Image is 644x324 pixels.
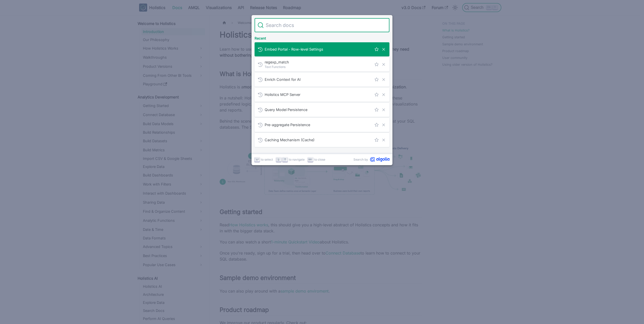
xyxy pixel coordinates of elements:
[265,47,372,52] span: Embed Portal - Row-level Settings
[374,92,379,97] button: Save this search
[255,73,389,87] a: Enrich Context for AI
[277,158,280,161] svg: Arrow down
[381,107,386,113] button: Remove this search from history
[265,122,372,127] span: Pre-aggregate Persistence
[381,137,386,143] button: Remove this search from history
[374,77,379,82] button: Save this search
[255,103,389,117] a: Query Model Persistence
[353,157,389,162] a: Search byAlgolia
[308,158,312,161] svg: Escape key
[374,137,379,143] button: Save this search
[283,158,287,161] svg: Arrow up
[374,107,379,113] button: Save this search
[265,107,372,112] span: Query Model Persistence
[353,157,368,162] span: Search by
[381,77,386,82] button: Remove this search from history
[255,88,389,102] a: Holistics MCP Server
[370,157,389,162] svg: Algolia
[254,32,390,42] div: Recent
[265,60,372,64] span: regexp_match​
[374,62,379,67] button: Save this search
[381,62,386,67] button: Remove this search from history
[265,64,372,69] span: Text Functions
[381,122,386,128] button: Remove this search from history
[255,118,389,132] a: Pre-aggregate Persistence
[374,47,379,52] button: Save this search
[261,157,273,162] span: to select
[289,157,305,162] span: to navigate
[314,157,325,162] span: to close
[255,133,389,147] a: Caching Mechanism (Cache)
[265,92,372,97] span: Holistics MCP Server
[255,42,389,56] a: Embed Portal - Row-level Settings
[255,57,389,71] a: regexp_match​Text Functions
[255,158,259,161] svg: Enter key
[265,77,372,82] span: Enrich Context for AI
[381,47,386,52] button: Remove this search from history
[265,137,372,142] span: Caching Mechanism (Cache)
[374,122,379,128] button: Save this search
[264,18,386,32] input: Search docs
[381,92,386,97] button: Remove this search from history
